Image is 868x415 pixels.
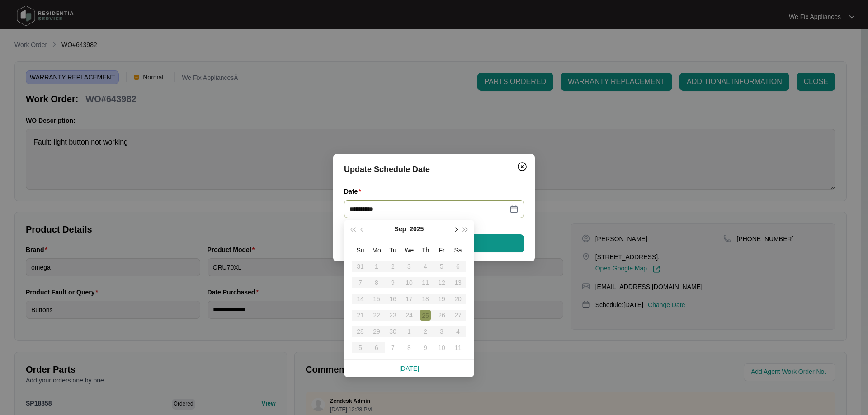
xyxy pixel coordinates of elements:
[450,242,466,258] th: Sa
[352,242,368,258] th: Su
[349,204,508,214] input: Date
[434,242,450,258] th: Fr
[401,242,417,258] th: We
[368,242,385,258] th: Mo
[417,242,434,258] th: Th
[387,342,398,353] div: 7
[450,340,466,356] td: 2025-10-11
[385,340,401,356] td: 2025-10-07
[395,220,406,238] button: Sep
[517,161,528,172] img: closeCircle
[434,340,450,356] td: 2025-10-10
[453,342,463,353] div: 11
[344,163,524,176] div: Update Schedule Date
[404,342,415,353] div: 8
[344,187,365,196] label: Date
[515,159,529,174] button: Close
[399,365,419,372] a: [DATE]
[417,340,434,356] td: 2025-10-09
[436,342,447,353] div: 10
[385,242,401,258] th: Tu
[420,342,431,353] div: 9
[401,340,417,356] td: 2025-10-08
[410,220,424,238] button: 2025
